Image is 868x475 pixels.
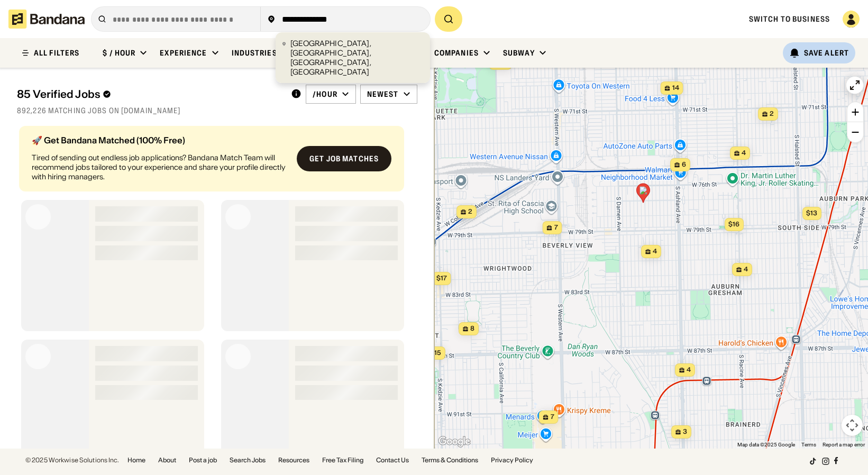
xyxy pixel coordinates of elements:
span: $17 [436,274,446,282]
a: Home [127,457,145,463]
a: Report a map error [823,442,865,447]
div: [GEOGRAPHIC_DATA], [GEOGRAPHIC_DATA], [GEOGRAPHIC_DATA], [GEOGRAPHIC_DATA] [290,39,424,77]
span: 3 [683,427,687,436]
a: Terms (opens in new tab) [801,442,816,447]
span: 4 [687,366,691,374]
div: Industries [232,48,277,58]
span: $15 [430,349,441,357]
a: Free Tax Filing [322,457,363,463]
span: 4 [742,149,746,158]
div: grid [17,122,417,449]
div: 85 Verified Jobs [17,88,282,101]
span: 7 [550,413,554,422]
div: /hour [313,89,337,99]
div: Experience [160,48,207,58]
a: Resources [278,457,309,463]
a: Search Jobs [230,457,266,463]
div: 🚀 Get Bandana Matched (100% Free) [32,136,288,144]
span: 14 [672,84,679,93]
span: 2 [770,109,774,118]
a: Terms & Conditions [422,457,478,463]
a: Post a job [189,457,217,463]
div: Get job matches [309,155,379,162]
a: Open this area in Google Maps (opens a new window) [437,435,472,449]
a: Privacy Policy [491,457,533,463]
span: Map data ©2025 Google [737,442,795,447]
a: Switch to Business [749,14,830,24]
div: Newest [367,89,399,99]
span: 4 [653,247,657,256]
div: © 2025 Workwise Solutions Inc. [25,457,119,463]
div: Subway [503,48,535,58]
span: 2 [468,207,472,216]
div: 892,226 matching jobs on [DOMAIN_NAME] [17,106,417,115]
span: $16 [728,220,739,228]
img: Bandana logotype [8,10,85,29]
span: 4 [744,265,748,274]
div: ALL FILTERS [34,49,79,57]
span: 7 [554,223,558,232]
img: Google [437,435,472,449]
span: $13 [806,209,817,217]
div: Tired of sending out endless job applications? Bandana Match Team will recommend jobs tailored to... [32,153,288,182]
div: Save Alert [804,48,849,58]
div: Companies [434,48,479,58]
div: $ / hour [103,48,135,58]
span: 6 [682,160,686,169]
button: Map camera controls [842,415,863,436]
span: 8 [470,324,474,333]
a: About [158,457,176,463]
a: Contact Us [376,457,409,463]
